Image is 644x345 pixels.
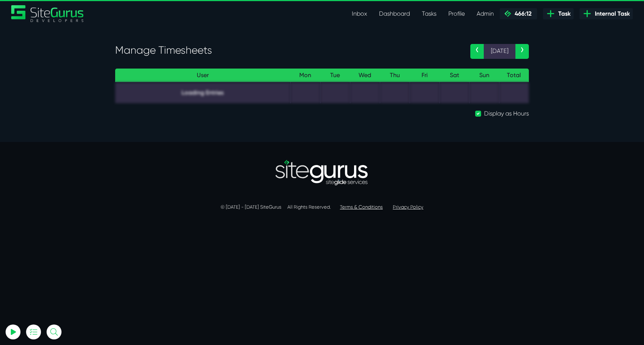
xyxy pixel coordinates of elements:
[515,44,529,59] a: ›
[500,8,537,19] a: 466:12
[592,9,630,18] span: Internal Task
[115,203,529,211] p: © [DATE] - [DATE] SiteGurus All Rights Reserved.
[410,69,439,82] th: Fri
[393,204,423,210] a: Privacy Policy
[380,69,410,82] th: Thu
[11,5,84,22] a: SiteGurus
[290,69,320,82] th: Mon
[416,6,442,21] a: Tasks
[346,6,373,21] a: Inbox
[499,69,529,82] th: Total
[484,109,529,118] label: Display as Hours
[580,8,633,19] a: Internal Task
[543,8,574,19] a: Task
[555,9,571,18] span: Task
[512,10,531,17] span: 466:12
[469,69,499,82] th: Sun
[470,44,484,59] a: ‹
[442,6,471,21] a: Profile
[115,69,290,82] th: User
[340,204,383,210] a: Terms & Conditions
[471,6,500,21] a: Admin
[439,69,469,82] th: Sat
[484,44,515,59] span: [DATE]
[115,82,290,103] td: Loading Entries
[320,69,350,82] th: Tue
[11,5,84,22] img: Sitegurus Logo
[115,44,459,57] h3: Manage Timesheets
[350,69,380,82] th: Wed
[373,6,416,21] a: Dashboard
